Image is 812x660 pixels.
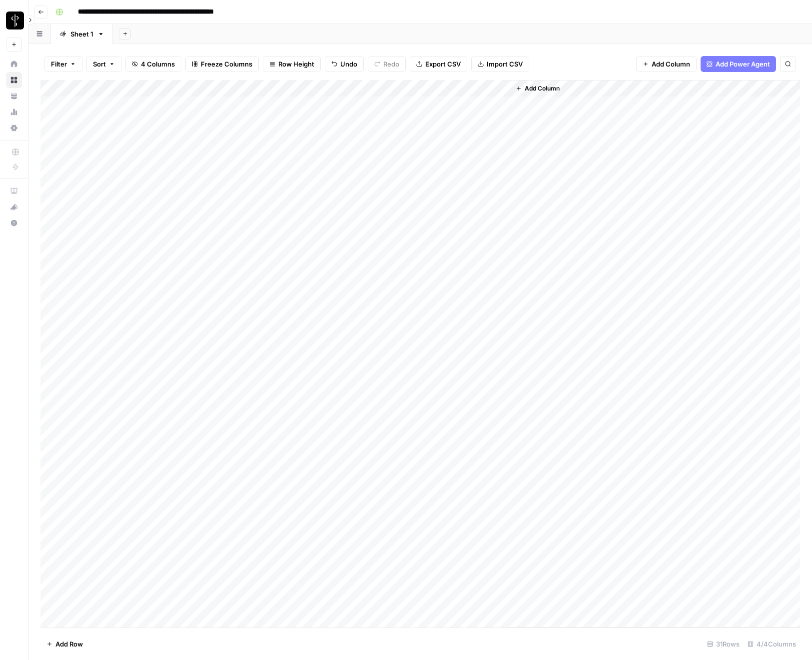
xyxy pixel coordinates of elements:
a: Browse [6,72,22,88]
button: What's new? [6,199,22,215]
button: Row Height [263,56,321,72]
span: Undo [340,59,357,69]
button: Add Row [40,636,89,652]
a: AirOps Academy [6,183,22,199]
span: Export CSV [425,59,461,69]
button: Help + Support [6,215,22,231]
span: Sort [93,59,106,69]
button: Freeze Columns [185,56,259,72]
div: What's new? [6,199,21,214]
span: Add Column [652,59,690,69]
button: Redo [368,56,406,72]
img: LP Production Workloads Logo [6,11,24,29]
span: Freeze Columns [201,59,252,69]
a: Your Data [6,88,22,104]
button: Import CSV [471,56,529,72]
span: Import CSV [487,59,523,69]
span: Filter [51,59,67,69]
a: Home [6,56,22,72]
a: Settings [6,120,22,136]
button: Add Column [636,56,697,72]
div: 31 Rows [703,636,744,652]
button: Add Power Agent [701,56,776,72]
span: Row Height [278,59,314,69]
button: Workspace: LP Production Workloads [6,8,22,33]
button: Export CSV [410,56,467,72]
button: Undo [325,56,364,72]
div: Sheet 1 [70,29,93,39]
button: 4 Columns [125,56,181,72]
span: Redo [383,59,399,69]
button: Filter [44,56,82,72]
div: 4/4 Columns [744,636,800,652]
span: Add Power Agent [716,59,770,69]
button: Add Column [512,82,564,95]
a: Sheet 1 [51,24,113,44]
span: Add Row [55,639,83,649]
button: Sort [86,56,121,72]
a: Usage [6,104,22,120]
span: Add Column [525,84,560,93]
span: 4 Columns [141,59,175,69]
